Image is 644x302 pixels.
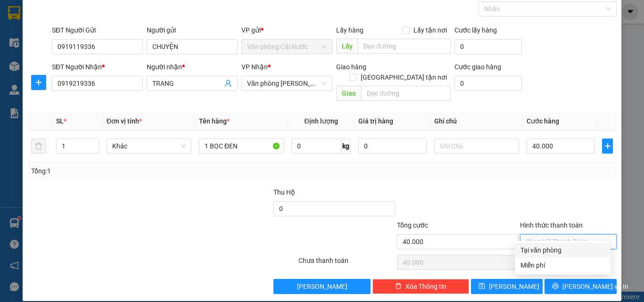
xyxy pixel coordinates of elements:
[4,59,158,74] b: GỬI : Văn phòng Cái Nước
[336,86,361,101] span: Giao
[31,139,46,154] button: delete
[224,80,232,87] span: user-add
[4,21,180,33] li: 85 [PERSON_NAME]
[603,142,612,150] span: plus
[471,279,543,294] button: save[PERSON_NAME]
[52,62,143,72] div: SĐT Người Nhận
[107,117,142,125] span: Đơn vị tính
[361,86,451,101] input: Dọc đường
[147,62,238,72] div: Người nhận
[297,255,396,272] div: Chưa thanh toán
[489,281,539,292] span: [PERSON_NAME]
[304,117,338,125] span: Định lượng
[562,281,628,292] span: [PERSON_NAME] và In
[54,34,62,42] span: phone
[520,245,605,255] div: Tại văn phòng
[247,76,327,90] span: Văn phòng Hồ Chí Minh
[336,63,366,71] span: Giao hàng
[54,6,133,18] b: [PERSON_NAME]
[454,26,497,34] label: Cước lấy hàng
[358,117,393,125] span: Giá trị hàng
[199,117,230,125] span: Tên hàng
[410,25,451,35] span: Lấy tận nơi
[520,260,605,270] div: Miễn phí
[56,117,64,125] span: SL
[397,221,428,229] span: Tổng cước
[520,221,583,229] label: Hình thức thanh toán
[241,25,332,35] div: VP gửi
[273,279,370,294] button: [PERSON_NAME]
[545,279,617,294] button: printer[PERSON_NAME] và In
[527,117,559,125] span: Cước hàng
[241,63,268,71] span: VP Nhận
[32,79,46,86] span: plus
[552,283,559,290] span: printer
[358,139,426,154] input: 0
[454,39,522,54] input: Cước lấy hàng
[430,112,523,131] th: Ghi chú
[147,25,238,35] div: Người gửi
[372,279,469,294] button: deleteXóa Thông tin
[395,283,402,290] span: delete
[341,139,351,154] span: kg
[357,72,451,82] span: [GEOGRAPHIC_DATA] tận nơi
[273,188,295,196] span: Thu Hộ
[454,76,522,91] input: Cước giao hàng
[454,63,501,71] label: Cước giao hàng
[112,139,186,153] span: Khác
[358,39,451,54] input: Dọc đường
[336,26,363,34] span: Lấy hàng
[54,23,62,30] span: environment
[602,139,613,154] button: plus
[4,33,180,44] li: 02839.63.63.63
[479,283,485,290] span: save
[405,281,446,292] span: Xóa Thông tin
[247,40,327,54] span: Văn phòng Cái Nước
[297,281,347,292] span: [PERSON_NAME]
[31,75,46,90] button: plus
[52,25,143,35] div: SĐT Người Gửi
[199,139,284,154] input: VD: Bàn, Ghế
[434,139,519,154] input: Ghi Chú
[31,166,249,176] div: Tổng: 1
[336,39,358,54] span: Lấy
